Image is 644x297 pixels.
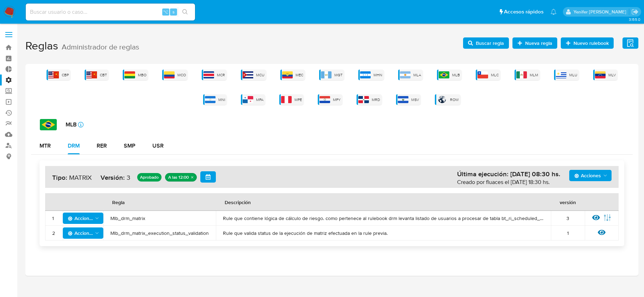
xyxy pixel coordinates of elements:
input: Buscar usuario o caso... [26,7,195,17]
p: yenifer.pena@mercadolibre.com [573,8,629,15]
span: s [172,8,175,15]
button: search-icon [178,7,192,17]
a: Salir [631,8,639,16]
a: Notificaciones [551,9,557,15]
span: Accesos rápidos [504,8,543,16]
span: ⌥ [163,8,168,15]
